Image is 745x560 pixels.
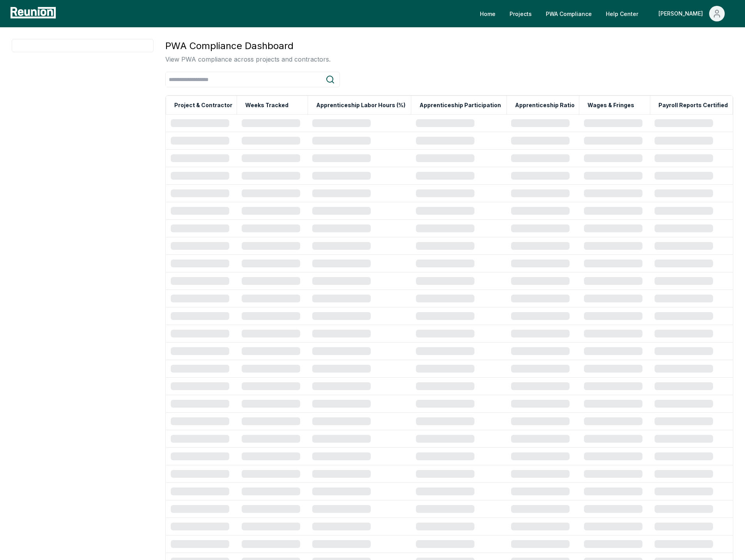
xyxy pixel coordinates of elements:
button: Apprenticeship Participation [418,97,503,113]
button: Project & Contractor [173,97,234,113]
div: [PERSON_NAME] [658,6,706,21]
a: Help Center [600,6,644,21]
h3: PWA Compliance Dashboard [165,39,331,53]
p: View PWA compliance across projects and contractors. [165,55,331,64]
button: Apprenticeship Labor Hours (%) [315,97,407,113]
a: Home [474,6,502,21]
button: Wages & Fringes [586,97,636,113]
a: Projects [503,6,538,21]
button: Payroll Reports Certified [657,97,729,113]
button: [PERSON_NAME] [652,6,731,21]
button: Weeks Tracked [244,97,290,113]
a: PWA Compliance [540,6,598,21]
nav: Main [474,6,737,21]
button: Apprenticeship Ratio [513,97,576,113]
